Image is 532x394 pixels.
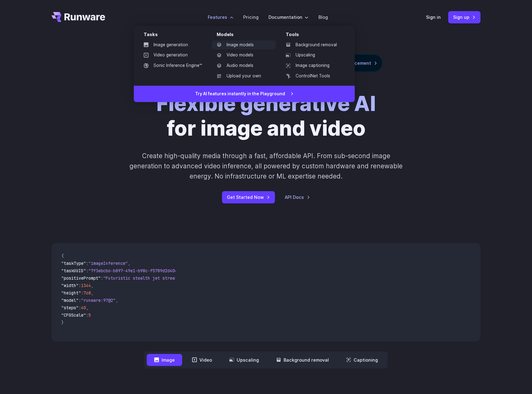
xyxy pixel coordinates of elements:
[61,312,86,318] span: "CFGScale"
[269,354,336,366] button: Background removal
[61,268,86,273] span: "taskUUID"
[139,61,207,70] a: Sonic Inference Engine™
[144,31,207,40] div: Tasks
[185,354,219,366] button: Video
[116,298,118,303] span: ,
[51,12,105,22] a: Go to /
[79,298,81,303] span: :
[139,40,207,50] a: Image generation
[156,91,376,116] strong: Flexible generative AI
[88,268,182,273] span: "7f3ebcb6-b897-49e1-b98c-f5789d2d40d7"
[81,298,116,303] span: "runware:97@2"
[128,261,130,266] span: ,
[448,11,481,23] a: Sign up
[88,312,91,318] span: 5
[81,283,91,288] span: 1344
[86,268,88,273] span: :
[217,31,276,40] div: Models
[61,290,81,296] span: "height"
[81,290,84,296] span: :
[212,40,276,50] a: Image models
[86,261,88,266] span: :
[212,72,276,81] a: Upload your own
[79,305,81,310] span: :
[101,275,103,281] span: :
[281,61,345,70] a: Image captioning
[61,283,79,288] span: "width"
[81,305,86,310] span: 40
[222,191,275,203] a: Get Started Now
[212,61,276,70] a: Audio models
[156,92,376,141] h1: for image and video
[86,312,88,318] span: :
[222,354,266,366] button: Upscaling
[208,14,233,21] label: Features
[339,354,385,366] button: Captioning
[281,72,345,81] a: ControlNet Tools
[212,51,276,60] a: Video models
[139,51,207,60] a: Video generation
[285,194,310,201] a: API Docs
[61,298,79,303] span: "model"
[268,14,309,21] label: Documentation
[129,151,403,182] p: Create high-quality media through a fast, affordable API. From sub-second image generation to adv...
[61,261,86,266] span: "taskType"
[61,253,64,259] span: {
[91,283,93,288] span: ,
[79,283,81,288] span: :
[134,86,355,102] a: Try AI features instantly in the Playground
[426,14,441,21] a: Sign in
[84,290,91,296] span: 768
[91,290,93,296] span: ,
[281,40,345,50] a: Background removal
[61,305,79,310] span: "steps"
[103,275,328,281] span: "Futuristic stealth jet streaking through a neon-lit cityscape with glowing purple exhaust"
[61,275,101,281] span: "positivePrompt"
[243,14,259,21] a: Pricing
[318,14,328,21] a: Blog
[286,31,345,40] div: Tools
[281,51,345,60] a: Upscaling
[86,305,88,310] span: ,
[147,354,182,366] button: Image
[88,261,128,266] span: "imageInference"
[61,320,64,325] span: }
